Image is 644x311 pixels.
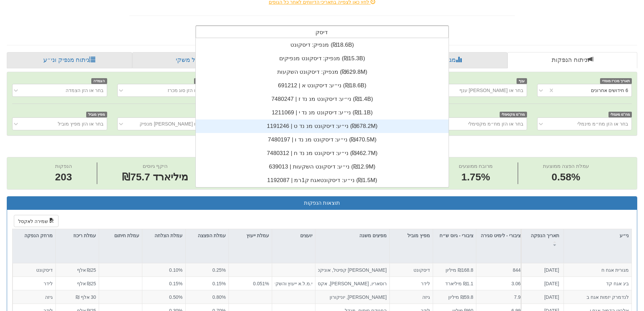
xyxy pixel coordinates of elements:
font: תאריך הנפקה [531,233,559,238]
font: עמלת הצלחה [154,233,183,238]
button: שמירה לאקסל [14,215,58,227]
font: ₪59.8 מיליון [448,294,473,299]
div: ני״ע: ‏דיסקונט א | 691212 ‎(₪18.6B)‎ [196,79,449,92]
font: עמלת חיתום [114,233,139,238]
div: ני״ע: ‏דיסקונט מנ נד ט | 1191246 ‎(₪678.2M)‎ [196,119,449,133]
font: 6 חידושים אחרונים [591,88,628,93]
font: בחר או [PERSON_NAME] מנפיק [140,121,208,127]
font: גיזה [45,294,53,299]
font: בחר או [PERSON_NAME] ענף [459,88,523,93]
font: 30 אלף ₪ [76,294,96,299]
font: [DATE] [544,281,559,286]
font: עמלת ריכוז [73,233,96,238]
font: תוצאות הנפקות [304,200,340,206]
font: דיסקונט [413,267,430,273]
font: 0.50% [169,294,183,299]
div: ני״ע: ‏דיסקונט מנ נד ז | 7480247 ‎(₪1.4B)‎ [196,92,449,106]
font: מפיץ מוביל [88,112,105,116]
font: לידר [421,281,430,286]
font: ענף [519,79,525,83]
font: ניתוח מנפיק וני״ע [43,57,89,63]
font: מגורית אגח ח [601,267,629,273]
font: בחר או הזן סוג מכרז [168,88,209,93]
font: הנפקות [55,163,72,169]
font: 0.10% [169,267,183,273]
font: ₪25 אלף [77,281,96,286]
font: 0.25% [212,267,226,273]
div: ני״ע: ‏דיסקונט מנ נד י | 1211069 ‎(₪1.1B)‎ [196,106,449,119]
font: ציבורי - גיוס ש״ח [439,233,473,238]
font: ₪168.8 מיליון [446,267,473,273]
font: 0.80% [212,294,226,299]
font: ני״ע [620,233,629,238]
font: בחר או הזן הצמדה [66,88,103,93]
font: 844 [513,267,521,273]
a: ניתוח מנפיק וני״ע [7,52,132,68]
font: ₪25 אלף [77,267,96,273]
div: ני״ע: ‏דיסקונט מנ נד ו | 7480197 ‎(₪470.5M)‎ [196,133,449,147]
a: ניתוח הנפקות [507,52,637,68]
font: ציבורי - לימיט סגירה [481,233,521,238]
font: יועצים [300,233,312,238]
font: [PERSON_NAME], יוניקורון [330,294,387,299]
font: [DATE] [544,294,559,299]
div: מנפיק: ‏דיסקונט השקעות ‎(₪629.8M)‎ [196,65,449,79]
font: ₪75.7 מיליארד [122,171,188,182]
font: 203 [55,171,72,182]
font: [DATE] [544,267,559,273]
font: 3.06 [511,281,521,286]
font: 0.15% [169,281,183,286]
font: עמלת ייעוץ [246,233,269,238]
div: מנפיק: ‏דיסקונט ‎(₪18.6B)‎ [196,38,449,52]
font: גיזה [422,294,430,299]
font: ניתוח הנפקות [552,57,587,63]
font: לנדמרק יזמות אגח ב [587,294,629,299]
font: שמירה לאקסל [18,219,48,224]
font: ביג אגח קד [606,281,629,286]
font: ₪1.1 מיליארד [445,281,473,286]
font: [PERSON_NAME] קפיטל, אוניקס, אי בי אי, אקסטרה מייל, יוניקורן [253,267,387,273]
font: בחר או הזן מח״מ מינמלי [577,121,628,127]
font: מח"מ מקסימלי [502,112,525,116]
div: ני״ע: ‏דיסקונט השקעות | 639013 ‎(₪12.9M)‎ [196,160,449,174]
font: י.מ.ל.א ייעוץ והשקעות בע"מ [256,281,312,286]
font: מרובח ממוצעים [459,163,493,169]
font: 0.15% [212,281,226,286]
font: היקף גיוסים [143,163,168,169]
font: עמלת הפצה ממוצעת [543,163,589,169]
font: 1.75% [461,171,490,182]
font: בחר או הזן מח״מ מקסימלי [468,121,523,127]
font: דיסקונט [36,267,53,273]
div: ני״ע: ‏דיסקונט מנ נד ח | 7480312 ‎(₪462.7M)‎ [196,147,449,160]
font: 7.9 [514,294,521,299]
font: 0.58% [551,171,580,182]
font: פרופיל משקי [176,57,209,63]
font: בחר או הזן מפיץ מוביל [58,121,103,127]
div: רֶשֶׁת [196,38,449,187]
font: תאריך מכרז מוסדי [602,79,630,83]
a: פרופיל משקי [132,52,259,68]
font: 0.051% [253,281,269,286]
div: מנפיק: ‏דיסקונט מנפיקים ‎(₪15.3B)‎ [196,52,449,65]
font: לידר [44,281,53,286]
font: מפיץ מוביל [407,233,430,238]
font: הצמדה [93,79,105,83]
div: ני״ע: ‏דיסקונטאגח ק1רמ | 1192087 ‎(₪1.5M)‎ [196,174,449,187]
font: מפיצים משנה [359,233,387,238]
font: עמלת הפצצה [198,233,226,238]
font: מח"מ מינמלי [611,112,630,116]
font: מרחק הנפקה [24,233,53,238]
font: רוסאריו, [PERSON_NAME], אקסימוס, יוניקורן, אלפא ביתא [267,281,387,286]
